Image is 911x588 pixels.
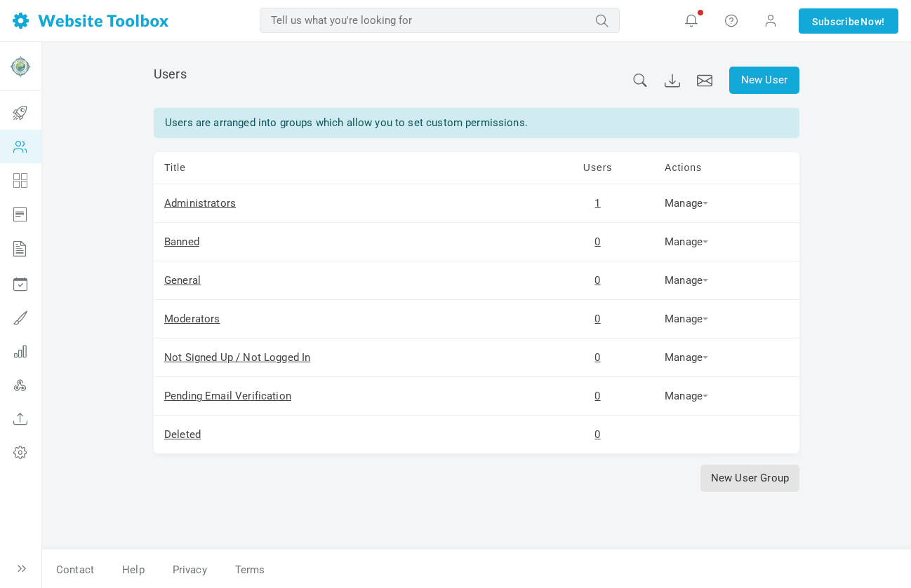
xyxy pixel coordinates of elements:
[154,108,799,138] div: Users are arranged into groups which allow you to set custom permissions.
[154,152,541,184] td: Title
[108,558,159,582] a: Help
[860,14,885,29] span: Now!
[164,351,310,364] a: Not Signed Up / Not Logged In
[799,8,898,34] a: SubscribeNow!
[665,197,708,210] a: Manage
[541,152,654,184] td: Users
[164,235,199,248] a: Banned
[594,274,600,287] a: 0
[594,351,600,364] a: 0
[260,8,620,33] input: Tell us what you're looking for
[154,67,187,81] span: Users
[665,390,708,402] a: Manage
[700,465,799,492] a: New User Group
[729,67,799,94] a: New User
[594,313,600,325] a: 0
[654,152,799,184] td: Actions
[164,313,220,325] a: Moderators
[594,235,600,248] a: 0
[594,197,600,210] a: 1
[159,558,221,582] a: Privacy
[164,428,201,441] a: Deleted
[665,313,708,325] a: Manage
[665,351,708,364] a: Manage
[665,274,708,287] a: Manage
[164,197,236,210] a: Administrators
[9,55,32,78] img: favicon.ico
[221,558,265,582] a: Terms
[665,235,708,248] a: Manage
[42,558,108,582] a: Contact
[594,428,600,441] a: 0
[594,390,600,402] a: 0
[164,274,201,287] a: General
[164,390,291,402] a: Pending Email Verification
